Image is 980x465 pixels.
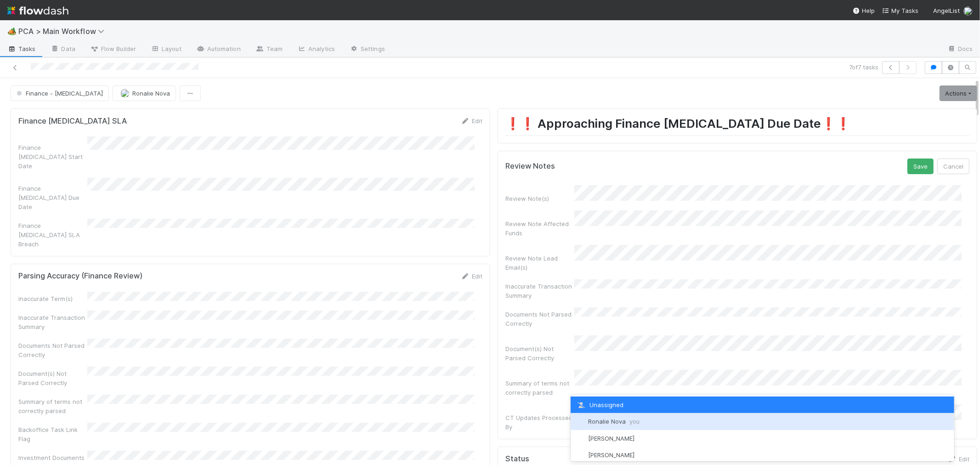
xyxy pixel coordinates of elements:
[505,282,574,300] div: Inaccurate Transaction Summary
[83,42,143,57] a: Flow Builder
[18,184,87,211] div: Finance [MEDICAL_DATA] Due Date
[505,219,574,238] div: Review Note Affected Funds
[588,418,640,425] span: Ronalie Nova
[461,117,482,125] a: Edit
[505,254,574,272] div: Review Note Lead Email(s)
[342,42,392,57] a: Settings
[18,143,87,170] div: Finance [MEDICAL_DATA] Start Date
[629,418,640,425] span: you
[853,6,875,15] div: Help
[461,272,482,280] a: Edit
[505,379,574,397] div: Summary of terms not correctly parsed
[576,401,624,408] span: Unassigned
[18,369,87,387] div: Document(s) Not Parsed Correctly
[576,451,585,460] img: avatar_1d14498f-6309-4f08-8780-588779e5ce37.png
[588,451,634,459] span: [PERSON_NAME]
[588,435,634,442] span: [PERSON_NAME]
[18,313,87,331] div: Inaccurate Transaction Summary
[113,85,176,101] button: Ronalie Nova
[505,116,969,135] h1: ❗️❗️ Approaching Finance [MEDICAL_DATA] Due Date❗️❗️
[7,44,36,53] span: Tasks
[963,6,973,16] img: avatar_0d9988fd-9a15-4cc7-ad96-88feab9e0fa9.png
[937,159,969,174] button: Cancel
[576,434,585,443] img: avatar_55a2f090-1307-4765-93b4-f04da16234ba.png
[940,42,980,57] a: Docs
[882,6,918,15] a: My Tasks
[248,42,290,57] a: Team
[290,42,342,57] a: Analytics
[18,425,87,443] div: Backoffice Task Link Flag
[505,454,529,464] h5: Status
[505,310,574,328] div: Documents Not Parsed Correctly
[505,194,574,203] div: Review Note(s)
[882,7,918,14] span: My Tasks
[505,162,555,171] h5: Review Notes
[7,3,68,18] img: logo-inverted-e16ddd16eac7371096b0.svg
[143,42,189,57] a: Layout
[18,117,127,126] h5: Finance [MEDICAL_DATA] SLA
[907,159,934,174] button: Save
[505,344,574,363] div: Document(s) Not Parsed Correctly
[43,42,83,57] a: Data
[15,90,103,97] span: Finance - [MEDICAL_DATA]
[18,221,87,249] div: Finance [MEDICAL_DATA] SLA Breach
[948,455,969,463] a: Edit
[132,90,170,97] span: Ronalie Nova
[18,341,87,359] div: Documents Not Parsed Correctly
[18,272,142,281] h5: Parsing Accuracy (Finance Review)
[933,7,960,14] span: AngelList
[120,89,130,98] img: avatar_0d9988fd-9a15-4cc7-ad96-88feab9e0fa9.png
[7,27,17,35] span: 🏕️
[18,27,109,36] span: PCA > Main Workflow
[576,417,585,426] img: avatar_0d9988fd-9a15-4cc7-ad96-88feab9e0fa9.png
[505,413,574,431] div: CT Updates Processed By
[18,397,87,415] div: Summary of terms not correctly parsed
[18,294,87,303] div: Inaccurate Term(s)
[849,62,878,72] span: 7 of 7 tasks
[18,453,87,462] div: Investment Documents
[189,42,248,57] a: Automation
[90,44,136,53] span: Flow Builder
[11,85,109,101] button: Finance - [MEDICAL_DATA]
[940,85,977,101] a: Actions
